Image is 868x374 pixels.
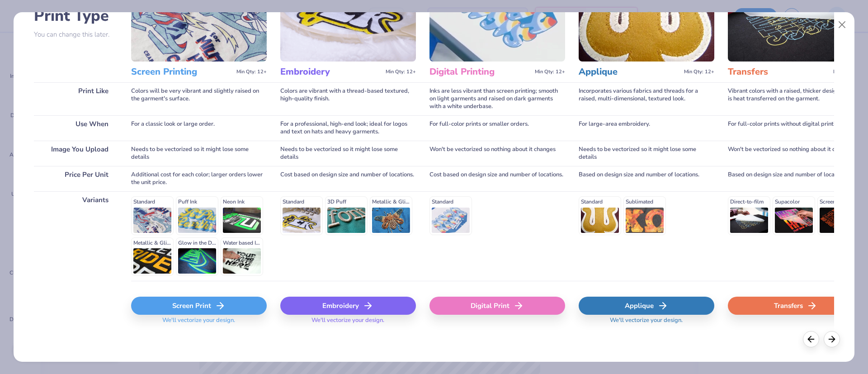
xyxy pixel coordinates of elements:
div: Needs to be vectorized so it might lose some details [280,141,416,166]
div: Inks are less vibrant than screen printing; smooth on light garments and raised on dark garments ... [429,82,565,115]
div: Print Like [34,82,118,115]
span: Min Qty: 12+ [684,69,714,75]
div: Applique [579,297,714,315]
div: Image You Upload [34,141,118,166]
div: Based on design size and number of locations. [728,166,863,191]
h3: Screen Printing [131,66,233,78]
span: We'll vectorize your design. [308,317,388,330]
div: For a professional, high-end look; ideal for logos and text on hats and heavy garments. [280,115,416,141]
div: Transfers [728,297,863,315]
div: Based on design size and number of locations. [579,166,714,191]
div: Cost based on design size and number of locations. [280,166,416,191]
p: You can change this later. [34,31,118,38]
div: Colors are vibrant with a thread-based textured, high-quality finish. [280,82,416,115]
h3: Embroidery [280,66,382,78]
div: Digital Print [429,297,565,315]
h3: Applique [579,66,680,78]
div: Embroidery [280,297,416,315]
div: For a classic look or large order. [131,115,267,141]
div: Use When [34,115,118,141]
div: Incorporates various fabrics and threads for a raised, multi-dimensional, textured look. [579,82,714,115]
span: Min Qty: 12+ [833,69,863,75]
span: Min Qty: 12+ [535,69,565,75]
span: Min Qty: 12+ [236,69,267,75]
div: Cost based on design size and number of locations. [429,166,565,191]
div: Screen Print [131,297,267,315]
div: For large-area embroidery. [579,115,714,141]
button: Close [834,16,851,33]
h3: Digital Printing [429,66,531,78]
div: Needs to be vectorized so it might lose some details [131,141,267,166]
div: Variants [34,191,118,281]
div: Won't be vectorized so nothing about it changes [728,141,863,166]
div: Vibrant colors with a raised, thicker design since it is heat transferred on the garment. [728,82,863,115]
span: Min Qty: 12+ [386,69,416,75]
div: For full-color prints without digital printing. [728,115,863,141]
span: We'll vectorize your design. [606,317,686,330]
span: We'll vectorize your design. [159,317,239,330]
div: Additional cost for each color; larger orders lower the unit price. [131,166,267,191]
div: Price Per Unit [34,166,118,191]
div: Won't be vectorized so nothing about it changes [429,141,565,166]
div: Colors will be very vibrant and slightly raised on the garment's surface. [131,82,267,115]
h3: Transfers [728,66,830,78]
div: Needs to be vectorized so it might lose some details [579,141,714,166]
div: For full-color prints or smaller orders. [429,115,565,141]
